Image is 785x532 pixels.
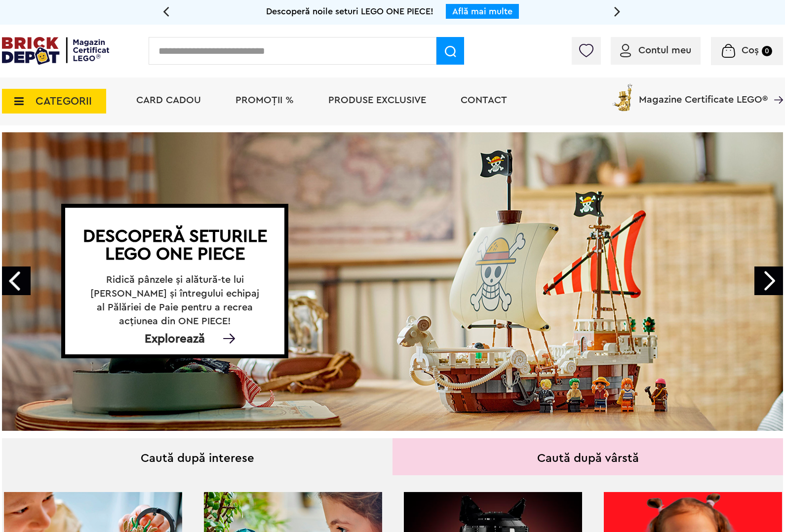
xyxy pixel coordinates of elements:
a: Descoperă seturile LEGO ONE PIECERidică pânzele și alătură-te lui [PERSON_NAME] și întregului ech... [2,132,783,431]
img: Explorează [219,334,239,343]
small: 0 [762,46,772,56]
div: Caută după interese [2,438,392,475]
div: Explorează [65,334,284,344]
span: CATEGORII [36,96,92,107]
a: Contact [461,95,507,105]
a: Află mai multe [452,7,512,16]
span: Magazine Certificate LEGO® [639,82,768,105]
span: Descoperă noile seturi LEGO ONE PIECE! [266,7,433,16]
a: Contul meu [620,45,691,55]
a: Card Cadou [136,95,201,105]
span: Coș [742,45,759,55]
a: PROMOȚII % [235,95,294,105]
a: Produse exclusive [328,95,426,105]
a: Magazine Certificate LEGO® [768,82,783,92]
a: Next [754,266,783,295]
a: Prev [2,266,31,295]
h1: Descoperă seturile LEGO ONE PIECE [76,228,274,263]
div: Caută după vârstă [392,438,783,475]
span: Contul meu [638,45,691,55]
h2: Ridică pânzele și alătură-te lui [PERSON_NAME] și întregului echipaj al Pălăriei de Paie pentru a... [87,273,262,314]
